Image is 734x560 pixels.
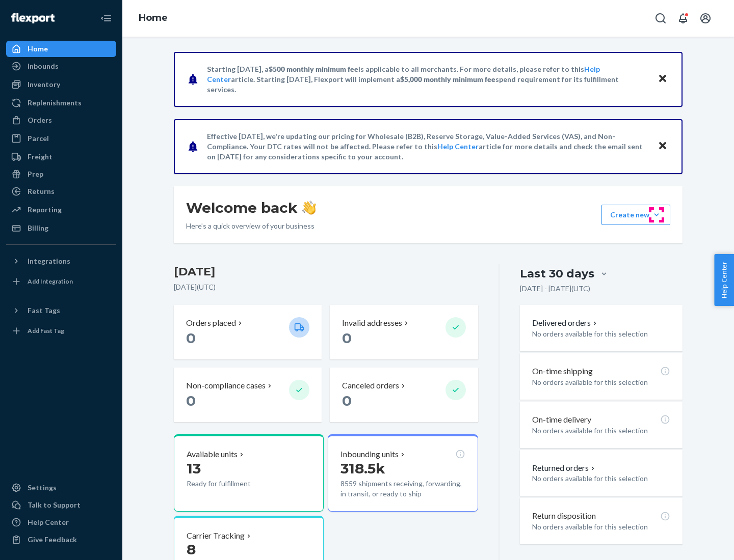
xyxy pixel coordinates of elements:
[6,112,116,128] a: Orders
[28,79,60,90] div: Inventory
[187,449,238,460] p: Available units
[187,541,196,558] span: 8
[520,284,590,294] p: [DATE] - [DATE] ( UTC )
[28,517,69,527] div: Help Center
[601,205,670,225] button: Create new
[532,366,593,377] p: On-time shipping
[174,434,324,512] button: Available units13Ready for fulfillment
[342,380,399,391] p: Canceled orders
[6,497,116,513] a: Talk to Support
[6,302,116,319] button: Fast Tags
[28,115,52,125] div: Orders
[328,434,478,512] button: Inbounding units318.5k8559 shipments receiving, forwarding, in transit, or ready to ship
[28,152,53,162] div: Freight
[28,326,64,335] div: Add Fast Tag
[207,64,648,95] p: Starting [DATE], a is applicable to all merchants. For more details, please refer to this article...
[6,58,116,74] a: Inbounds
[28,277,73,286] div: Add Integration
[28,483,57,493] div: Settings
[6,149,116,165] a: Freight
[269,65,358,73] span: $500 monthly minimum fee
[139,12,168,23] a: Home
[532,462,597,474] button: Returned orders
[6,220,116,236] a: Billing
[6,95,116,111] a: Replenishments
[11,13,55,23] img: Flexport logo
[6,323,116,339] a: Add Fast Tag
[437,142,479,151] a: Help Center
[532,317,599,329] button: Delivered orders
[6,273,116,290] a: Add Integration
[302,201,316,215] img: hand-wave emoji
[532,329,670,339] p: No orders available for this selection
[186,317,236,329] p: Orders placed
[28,535,77,545] div: Give Feedback
[187,479,281,489] p: Ready for fulfillment
[342,392,352,409] span: 0
[186,199,316,217] h1: Welcome back
[6,76,116,93] a: Inventory
[330,368,478,422] button: Canceled orders 0
[186,380,266,391] p: Non-compliance cases
[186,392,196,409] span: 0
[174,264,478,280] h3: [DATE]
[28,98,82,108] div: Replenishments
[532,522,670,532] p: No orders available for this selection
[6,130,116,147] a: Parcel
[28,133,49,144] div: Parcel
[400,75,495,83] span: $5,000 monthly minimum fee
[96,8,116,29] button: Close Navigation
[520,266,594,282] div: Last 30 days
[174,282,478,292] p: [DATE] ( UTC )
[330,305,478,359] button: Invalid addresses 0
[187,530,245,542] p: Carrier Tracking
[6,514,116,530] a: Help Center
[340,479,465,499] p: 8559 shipments receiving, forwarding, in transit, or ready to ship
[695,8,716,29] button: Open account menu
[28,205,62,215] div: Reporting
[28,223,48,233] div: Billing
[130,4,176,33] ol: breadcrumbs
[714,254,734,306] button: Help Center
[6,253,116,269] button: Integrations
[186,221,316,231] p: Here’s a quick overview of your business
[6,480,116,496] a: Settings
[342,329,352,347] span: 0
[207,131,648,162] p: Effective [DATE], we're updating our pricing for Wholesale (B2B), Reserve Storage, Value-Added Se...
[28,256,70,266] div: Integrations
[532,426,670,436] p: No orders available for this selection
[532,473,670,484] p: No orders available for this selection
[28,305,60,316] div: Fast Tags
[650,8,671,29] button: Open Search Box
[28,186,55,197] div: Returns
[656,72,669,87] button: Close
[28,500,81,510] div: Talk to Support
[187,460,201,477] span: 13
[532,510,596,522] p: Return disposition
[28,44,48,54] div: Home
[532,414,591,426] p: On-time delivery
[28,169,43,179] div: Prep
[186,329,196,347] span: 0
[28,61,59,71] div: Inbounds
[6,166,116,182] a: Prep
[174,368,322,422] button: Non-compliance cases 0
[6,202,116,218] a: Reporting
[6,531,116,548] button: Give Feedback
[673,8,693,29] button: Open notifications
[174,305,322,359] button: Orders placed 0
[6,41,116,57] a: Home
[6,183,116,200] a: Returns
[532,377,670,387] p: No orders available for this selection
[340,449,399,460] p: Inbounding units
[342,317,402,329] p: Invalid addresses
[340,460,385,477] span: 318.5k
[656,139,669,154] button: Close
